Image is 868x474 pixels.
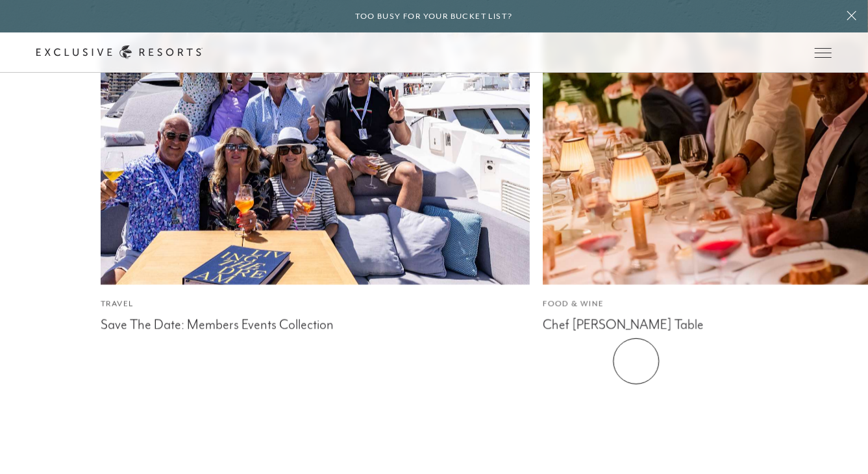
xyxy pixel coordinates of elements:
iframe: Qualified Messenger [808,414,868,474]
div: Travel [101,297,530,310]
div: Save The Date: Members Events Collection [101,313,530,332]
h6: Too busy for your bucket list? [356,10,513,23]
button: Open navigation [815,48,832,57]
